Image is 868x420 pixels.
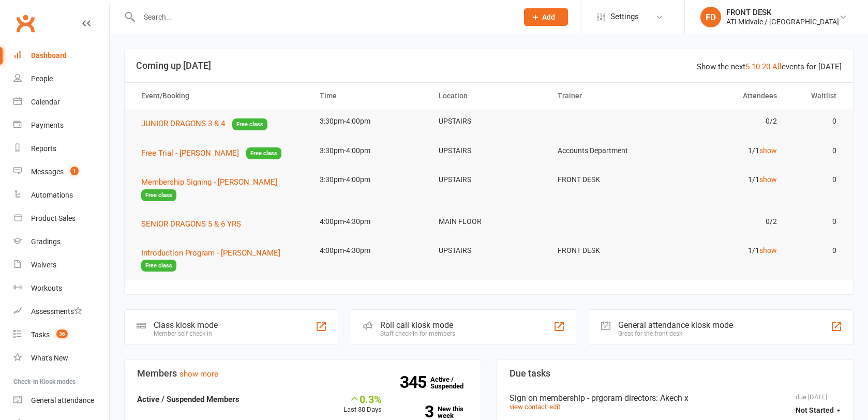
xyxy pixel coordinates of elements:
td: UPSTAIRS [429,109,548,133]
div: 0.3% [343,393,382,404]
div: Staff check-in for members [380,330,455,337]
div: Last 30 Days [343,393,382,415]
a: Dashboard [13,44,109,67]
span: JUNIOR DRAGONS 3 & 4 [141,119,225,128]
a: Waivers [13,253,109,277]
td: 1/1 [667,168,786,192]
a: 345Active / Suspended [430,368,476,397]
button: Membership Signing - [PERSON_NAME]Free class [141,176,301,201]
td: Accounts Department [548,139,667,163]
a: Product Sales [13,207,109,230]
div: Dashboard [31,51,67,59]
button: Introduction Program - [PERSON_NAME]Free class [141,247,301,272]
div: Workouts [31,284,62,292]
span: Free class [232,118,267,130]
a: 5 [745,62,750,71]
a: show more [179,369,218,379]
button: JUNIOR DRAGONS 3 & 4Free class [141,117,267,130]
span: 36 [56,329,68,338]
a: view contact [510,403,547,411]
span: SENIOR DRAGONS 5 & 6 YRS [141,219,241,229]
span: Free class [246,147,281,159]
a: Workouts [13,277,109,300]
th: Time [310,83,429,109]
td: UPSTAIRS [429,238,548,263]
div: FD [700,7,721,27]
td: FRONT DESK [548,238,667,263]
td: 0 [786,139,846,163]
th: Waitlist [786,83,846,109]
span: Introduction Program - [PERSON_NAME] [141,248,280,258]
span: Membership Signing - [PERSON_NAME] [141,177,277,187]
button: Free Trial - [PERSON_NAME]Free class [141,147,281,160]
a: Payments [13,114,109,137]
td: 1/1 [667,238,786,263]
a: Clubworx [12,10,38,36]
div: Product Sales [31,214,76,222]
h3: Coming up [DATE] [136,61,842,71]
strong: Active / Suspended Members [137,395,240,404]
th: Trainer [548,83,667,109]
span: 1 [70,167,79,175]
a: People [13,67,109,91]
td: 4:00pm-4:30pm [310,238,429,263]
td: 0 [786,109,846,133]
td: 0/2 [667,209,786,234]
div: Tasks [31,331,50,339]
div: Gradings [31,237,61,246]
a: Automations [13,184,109,207]
a: show [759,175,777,184]
a: 3New this week [397,406,469,419]
input: Search... [136,10,511,24]
a: What's New [13,347,109,370]
td: 0 [786,238,846,263]
div: Automations [31,191,73,199]
h3: Due tasks [510,368,841,379]
a: Tasks 36 [13,323,109,347]
span: Not Started [796,406,834,414]
button: Add [524,8,568,26]
h3: Members [137,368,468,379]
td: 3:30pm-4:00pm [310,168,429,192]
a: Assessments [13,300,109,323]
div: Great for the front desk [618,330,733,337]
div: Assessments [31,307,82,316]
td: 1/1 [667,139,786,163]
span: Free Trial - [PERSON_NAME] [141,148,239,158]
a: 20 [762,62,770,71]
a: Messages 1 [13,160,109,184]
div: Show the next events for [DATE] [697,61,842,73]
div: Roll call kiosk mode [380,320,455,330]
button: SENIOR DRAGONS 5 & 6 YRS [141,218,248,230]
th: Event/Booking [132,83,310,109]
td: MAIN FLOOR [429,209,548,234]
div: Messages [31,168,64,176]
a: edit [549,403,560,411]
a: Calendar [13,91,109,114]
strong: 3 [397,404,433,419]
span: : Akech x [656,393,689,403]
button: Not Started [796,401,841,419]
div: General attendance [31,396,94,404]
td: 3:30pm-4:00pm [310,139,429,163]
strong: 345 [400,374,430,390]
td: FRONT DESK [548,168,667,192]
div: ATI Midvale / [GEOGRAPHIC_DATA] [726,17,839,26]
td: 4:00pm-4:30pm [310,209,429,234]
a: Gradings [13,230,109,253]
span: Free class [141,189,176,201]
a: Reports [13,137,109,160]
div: Class kiosk mode [154,320,218,330]
a: show [759,146,777,155]
a: General attendance kiosk mode [13,389,109,412]
td: 0 [786,209,846,234]
div: General attendance kiosk mode [618,320,733,330]
span: Settings [610,5,639,28]
div: Calendar [31,98,60,106]
div: What's New [31,354,68,362]
div: Sign on membership - prgoram directors [510,393,841,403]
div: FRONT DESK [726,8,839,17]
span: Free class [141,260,176,272]
a: show [759,246,777,254]
div: Waivers [31,261,56,269]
